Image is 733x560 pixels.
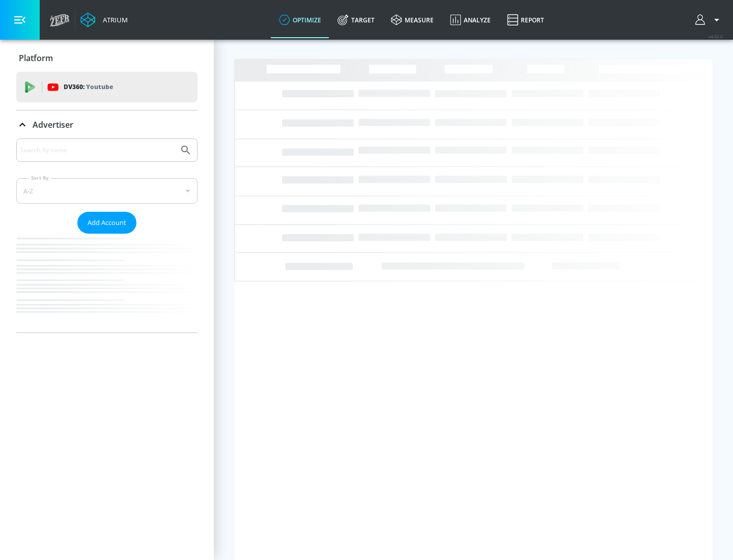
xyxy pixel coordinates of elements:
[16,138,198,332] div: Advertiser
[99,15,128,24] div: Atrium
[20,144,175,157] input: Search by name
[16,110,198,139] div: Advertiser
[442,2,499,38] a: Analyze
[88,217,126,229] span: Add Account
[16,44,198,72] div: Platform
[33,119,73,130] p: Advertiser
[19,52,53,64] p: Platform
[77,212,136,234] button: Add Account
[16,178,198,204] div: A-Z
[16,234,198,332] nav: list of Advertiser
[271,2,329,38] a: optimize
[80,12,128,27] a: Atrium
[86,81,113,92] p: Youtube
[383,2,442,38] a: measure
[709,34,723,39] span: v 4.32.0
[64,81,113,93] p: DV360:
[499,2,552,38] a: Report
[29,175,51,181] label: Sort By
[16,72,198,102] div: DV360: Youtube
[329,2,383,38] a: Target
